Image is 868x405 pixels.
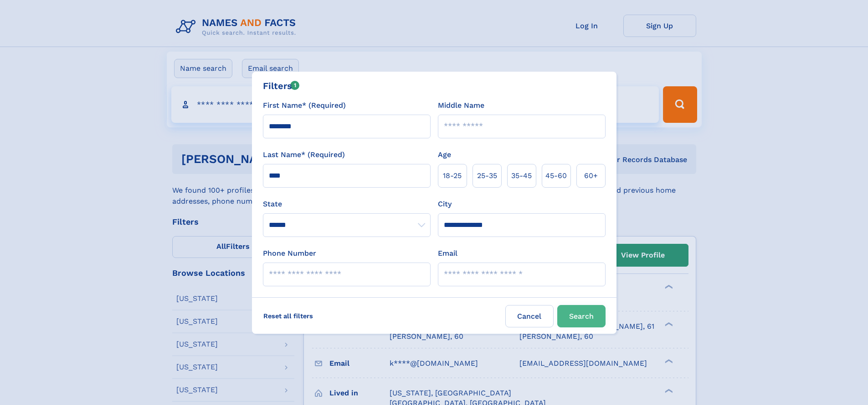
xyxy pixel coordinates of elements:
label: State [263,199,431,210]
button: Search [557,305,606,327]
label: City [438,199,452,210]
label: Age [438,149,451,160]
span: 25‑35 [477,170,497,181]
label: Email [438,248,457,259]
span: 35‑45 [511,170,532,181]
div: Filters [263,79,300,93]
label: Middle Name [438,100,484,111]
span: 45‑60 [545,170,567,181]
label: Cancel [505,305,554,327]
label: First Name* (Required) [263,100,346,111]
label: Reset all filters [257,305,319,327]
label: Last Name* (Required) [263,149,345,160]
span: 60+ [584,170,598,181]
label: Phone Number [263,248,316,259]
span: 18‑25 [443,170,462,181]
